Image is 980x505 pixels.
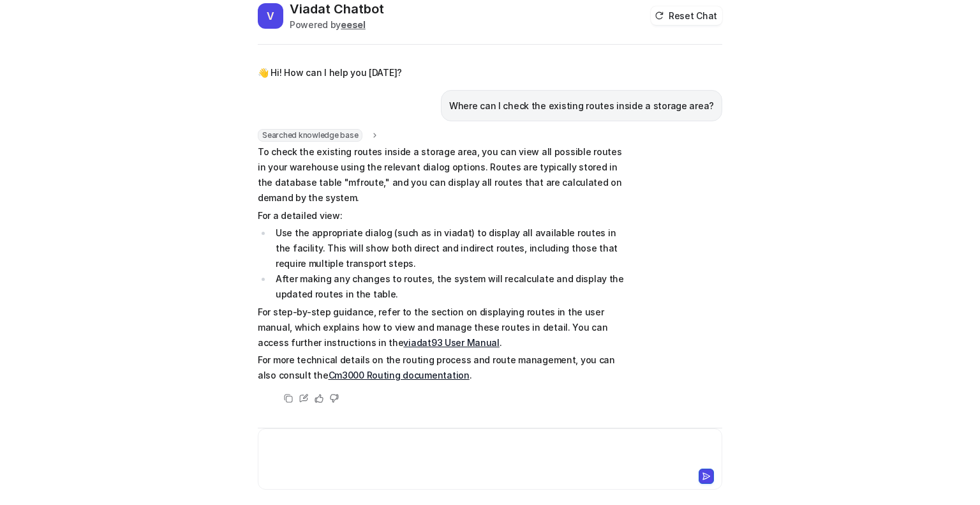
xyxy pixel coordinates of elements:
[341,19,366,30] b: eesel
[258,305,631,350] p: For step-by-step guidance, refer to the section on displaying routes in the user manual, which ex...
[258,352,631,383] p: For more technical details on the routing process and route management, you can also consult the .
[329,370,470,381] a: Cm3000 Routing documentation
[258,144,631,206] p: To check the existing routes inside a storage area, you can view all possible routes in your ware...
[258,129,362,142] span: Searched knowledge base
[258,208,631,223] p: For a detailed view:
[449,98,714,114] p: Where can I check the existing routes inside a storage area?
[651,6,722,25] button: Reset Chat
[258,65,402,80] p: 👋 Hi! How can I help you [DATE]?
[290,18,384,31] div: Powered by
[272,225,631,271] li: Use the appropriate dialog (such as in viadat) to display all available routes in the facility. T...
[403,337,499,348] a: viadat93 User Manual
[258,3,283,29] span: V
[272,271,631,302] li: After making any changes to routes, the system will recalculate and display the updated routes in...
